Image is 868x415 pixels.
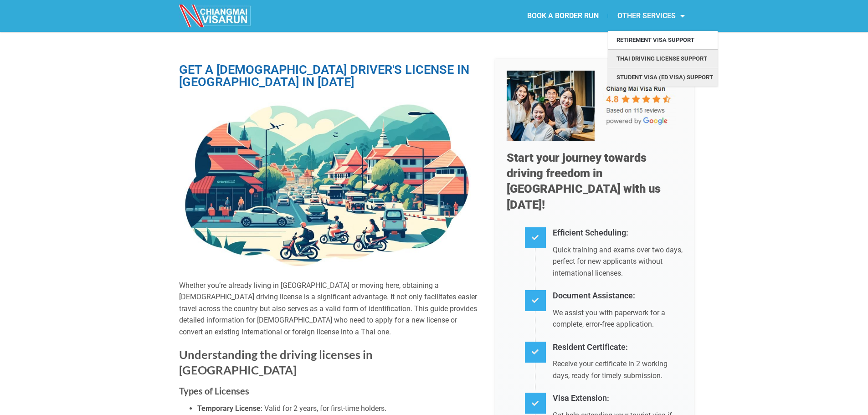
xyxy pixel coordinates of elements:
h4: Resident Certificate: [553,341,683,354]
img: Our 5-star team [507,71,683,141]
a: Retirement Visa Support [608,31,718,49]
h4: Efficient Scheduling: [553,226,683,240]
h3: Types of Licenses [179,384,482,398]
ul: OTHER SERVICES [608,31,718,87]
strong: Temporary License [197,404,261,413]
a: BOOK A BORDER RUN [518,5,608,26]
span: Start your journey towards driving freedom in [GEOGRAPHIC_DATA] with us [DATE]! [507,151,661,211]
p: We assist you with paperwork for a complete, error-free application. [553,307,683,330]
p: Receive your certificate in 2 working days, ready for timely submission. [553,358,683,381]
h1: GET A [DEMOGRAPHIC_DATA] DRIVER'S LICENSE IN [GEOGRAPHIC_DATA] IN [DATE] [179,64,482,88]
li: : Valid for 2 years, for first-time holders. [197,403,482,415]
a: Student Visa (ED Visa) Support [608,68,718,87]
a: Thai Driving License Support [608,50,718,68]
nav: Menu [434,5,694,26]
h4: Document Assistance: [553,289,683,302]
h2: Understanding the driving licenses in [GEOGRAPHIC_DATA] [179,347,482,378]
a: OTHER SERVICES [608,5,694,26]
h4: Visa Extension: [553,392,683,405]
p: Quick training and exams over two days, perfect for new applicants without international licenses. [553,244,683,279]
p: Whether you’re already living in [GEOGRAPHIC_DATA] or moving here, obtaining a [DEMOGRAPHIC_DATA]... [179,280,482,338]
